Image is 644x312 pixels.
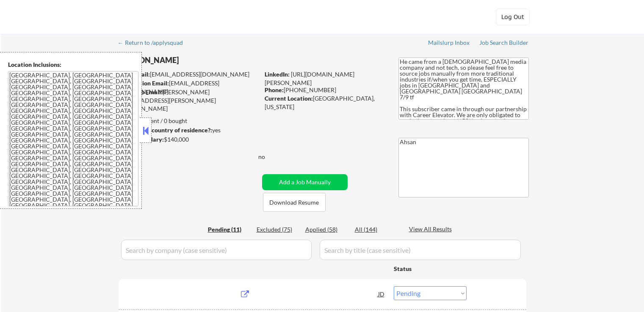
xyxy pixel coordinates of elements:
div: All (144) [355,225,397,234]
div: Mailslurp Inbox [428,40,470,46]
a: [URL][DOMAIN_NAME][PERSON_NAME] [265,71,354,86]
button: Log Out [496,8,530,25]
div: Location Inclusions: [8,60,138,69]
div: JD [377,286,386,301]
strong: Phone: [265,86,284,93]
div: no [258,153,282,161]
div: Pending (11) [208,225,250,234]
strong: Current Location: [265,95,313,102]
a: Mailslurp Inbox [428,39,470,48]
input: Search by title (case sensitive) [320,240,521,260]
div: [PERSON_NAME] [119,55,293,66]
div: $140,000 [118,135,259,144]
div: Status [394,261,467,276]
div: [EMAIL_ADDRESS][DOMAIN_NAME] [119,79,259,96]
a: ← Return to /applysquad [118,39,191,48]
button: Add a Job Manually [262,174,348,190]
div: Job Search Builder [479,40,529,46]
div: [PERSON_NAME][EMAIL_ADDRESS][PERSON_NAME][DOMAIN_NAME] [119,88,259,113]
div: 58 sent / 0 bought [118,117,259,125]
div: Applied (58) [305,225,348,234]
input: Search by company (case sensitive) [121,240,312,260]
div: [EMAIL_ADDRESS][DOMAIN_NAME] [119,70,259,79]
div: [PHONE_NUMBER] [265,86,384,94]
div: [GEOGRAPHIC_DATA], [US_STATE] [265,94,384,111]
div: ← Return to /applysquad [118,40,191,46]
strong: Can work in country of residence?: [118,126,212,134]
div: Excluded (75) [257,225,299,234]
strong: LinkedIn: [265,71,290,78]
div: View All Results [409,225,454,233]
div: yes [118,126,257,134]
button: Download Resume [263,193,326,212]
a: Job Search Builder [479,39,529,48]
